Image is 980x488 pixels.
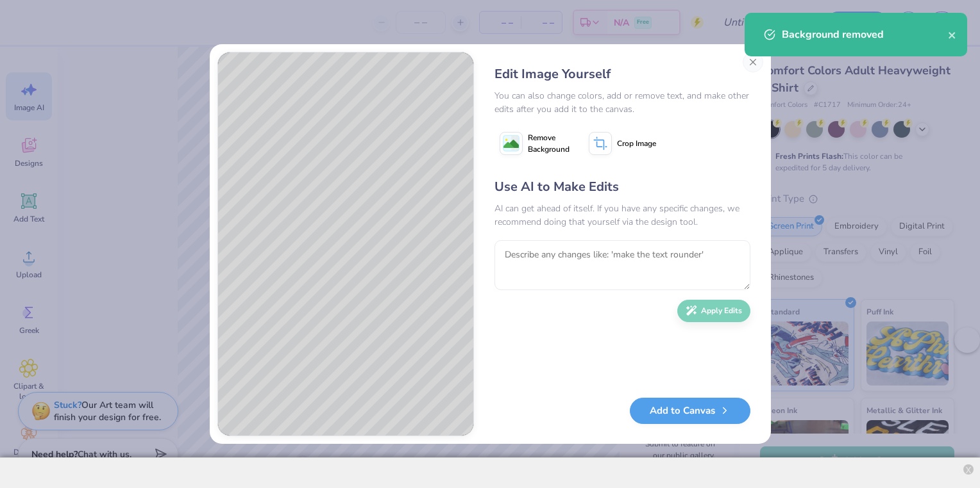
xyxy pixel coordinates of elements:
[494,127,575,159] button: Remove Background
[494,65,750,84] div: Edit Image Yourself
[948,27,957,42] button: close
[630,398,750,424] button: Add to Canvas
[963,464,974,475] div: Close Toolbar
[528,132,570,155] span: Remove Background
[617,138,656,149] span: Crop Image
[494,202,750,229] div: AI can get ahead of itself. If you have any specific changes, we recommend doing that yourself vi...
[494,89,750,116] div: You can also change colors, add or remove text, and make other edits after you add it to the canvas.
[782,27,948,42] div: Background removed
[494,177,750,197] div: Use AI to Make Edits
[584,127,664,159] button: Crop Image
